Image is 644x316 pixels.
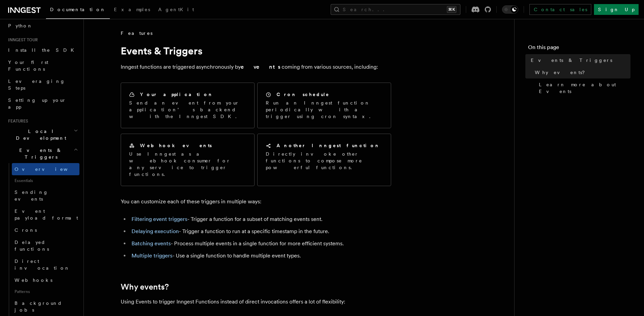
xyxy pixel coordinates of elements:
[5,94,79,113] a: Setting up your app
[12,205,79,224] a: Event payload format
[132,228,179,234] a: Delaying execution
[257,83,391,128] a: Cron scheduleRun an Inngest function periodically with a trigger using cron syntax.
[154,2,198,18] a: AgentKit
[12,297,79,316] a: Background jobs
[140,142,212,149] h2: Webhook events
[536,78,630,97] a: Learn more about Events
[121,197,391,206] p: You can customize each of these triggers in multiple ways:
[241,64,282,70] strong: events
[531,57,612,64] span: Events & Triggers
[50,7,106,12] span: Documentation
[5,128,74,141] span: Local Development
[266,151,383,171] p: Directly invoke other functions to compose more powerful functions.
[158,7,194,12] span: AgentKit
[15,258,70,271] span: Direct invocation
[8,97,66,110] span: Setting up your app
[15,240,49,252] span: Delayed functions
[528,43,630,54] h4: On this page
[129,151,246,178] p: Use Inngest as a webhook consumer for any service to trigger functions.
[121,30,152,37] span: Features
[132,240,171,247] a: Batching events
[12,286,79,297] span: Patterns
[5,125,79,144] button: Local Development
[121,282,169,292] a: Why events?
[5,20,79,32] a: Python
[5,75,79,94] a: Leveraging Steps
[129,99,246,120] p: Send an event from your application’s backend with the Inngest SDK.
[15,300,62,313] span: Background jobs
[8,23,33,28] span: Python
[110,2,154,18] a: Examples
[266,99,383,120] p: Run an Inngest function periodically with a trigger using cron syntax.
[15,227,37,233] span: Crons
[277,142,380,149] h2: Another Inngest function
[331,4,460,15] button: Search...⌘K
[12,255,79,274] a: Direct invocation
[140,91,213,98] h2: Your application
[15,277,52,283] span: Webhooks
[502,5,518,14] button: Toggle dark mode
[12,224,79,236] a: Crons
[12,175,79,186] span: Essentials
[8,78,65,91] span: Leveraging Steps
[532,66,630,78] a: Why events?
[447,6,456,13] kbd: ⌘K
[15,189,48,202] span: Sending events
[121,45,391,57] h1: Events & Triggers
[5,144,79,163] button: Events & Triggers
[539,81,630,95] span: Learn more about Events
[129,251,391,261] li: - Use a single function to handle multiple event types.
[257,134,391,186] a: Another Inngest functionDirectly invoke other functions to compose more powerful functions.
[129,239,391,248] li: - Process multiple events in a single function for more efficient systems.
[132,216,187,222] a: Filtering event triggers
[5,37,38,43] span: Inngest tour
[5,56,79,75] a: Your first Functions
[121,297,391,307] p: Using Events to trigger Inngest Functions instead of direct invocations offers a lot of flexibility:
[5,147,74,160] span: Events & Triggers
[12,186,79,205] a: Sending events
[129,227,391,236] li: - Trigger a function to run at a specific timestamp in the future.
[12,274,79,286] a: Webhooks
[5,44,79,56] a: Install the SDK
[8,60,48,72] span: Your first Functions
[8,47,78,53] span: Install the SDK
[12,163,79,175] a: Overview
[12,236,79,255] a: Delayed functions
[114,7,150,12] span: Examples
[121,83,255,128] a: Your applicationSend an event from your application’s backend with the Inngest SDK.
[121,134,255,186] a: Webhook eventsUse Inngest as a webhook consumer for any service to trigger functions.
[15,208,78,221] span: Event payload format
[277,91,330,98] h2: Cron schedule
[594,4,639,15] a: Sign Up
[528,54,630,66] a: Events & Triggers
[15,166,84,172] span: Overview
[529,4,591,15] a: Contact sales
[121,62,391,72] p: Inngest functions are triggered asynchronously by coming from various sources, including:
[535,69,590,76] span: Why events?
[5,118,28,124] span: Features
[46,2,110,19] a: Documentation
[129,215,391,224] li: - Trigger a function for a subset of matching events sent.
[132,252,172,259] a: Multiple triggers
